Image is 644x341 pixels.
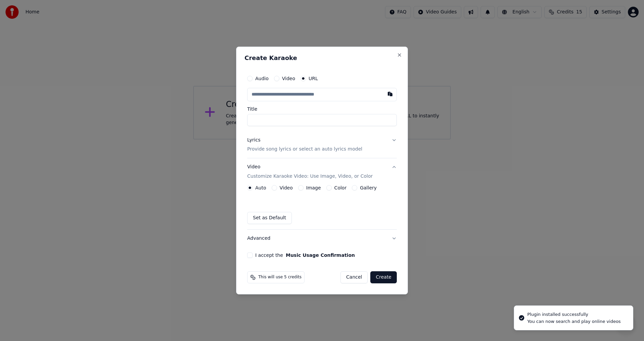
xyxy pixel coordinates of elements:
[247,137,260,144] div: Lyrics
[360,185,377,190] label: Gallery
[286,253,355,258] button: I accept the
[255,76,269,81] label: Audio
[306,185,321,190] label: Image
[247,164,373,180] div: Video
[247,146,362,153] p: Provide song lyrics or select an auto lyrics model
[255,253,355,258] label: I accept the
[282,76,295,81] label: Video
[247,131,397,158] button: LyricsProvide song lyrics or select an auto lyrics model
[245,55,399,61] h2: Create Karaoke
[255,185,266,190] label: Auto
[280,185,293,190] label: Video
[370,271,397,283] button: Create
[247,107,397,111] label: Title
[334,185,347,190] label: Color
[309,76,318,81] label: URL
[247,212,292,224] button: Set as Default
[258,275,302,280] span: This will use 5 credits
[247,159,397,185] button: VideoCustomize Karaoke Video: Use Image, Video, or Color
[247,173,373,180] p: Customize Karaoke Video: Use Image, Video, or Color
[247,230,397,247] button: Advanced
[247,185,397,229] div: VideoCustomize Karaoke Video: Use Image, Video, or Color
[340,271,368,283] button: Cancel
